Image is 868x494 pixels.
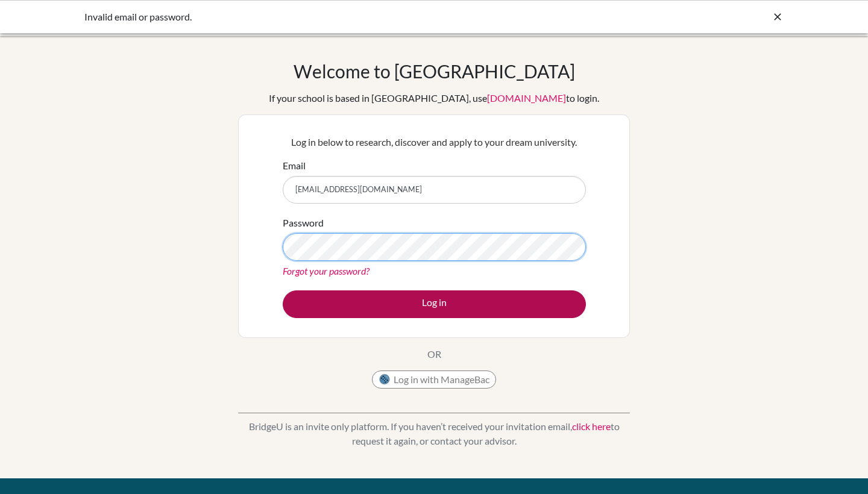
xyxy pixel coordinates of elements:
[372,370,496,389] button: Log in with ManageBac
[238,419,630,448] p: BridgeU is an invite only platform. If you haven’t received your invitation email, to request it ...
[84,10,603,24] div: Invalid email or password.
[294,60,575,82] h1: Welcome to [GEOGRAPHIC_DATA]
[487,92,566,104] a: [DOMAIN_NAME]
[283,158,306,173] label: Email
[269,91,599,105] div: If your school is based in [GEOGRAPHIC_DATA], use to login.
[572,421,611,432] a: click here
[283,290,586,318] button: Log in
[283,216,324,230] label: Password
[283,265,370,277] a: Forgot your password?
[283,135,586,149] p: Log in below to research, discover and apply to your dream university.
[427,347,441,361] p: OR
